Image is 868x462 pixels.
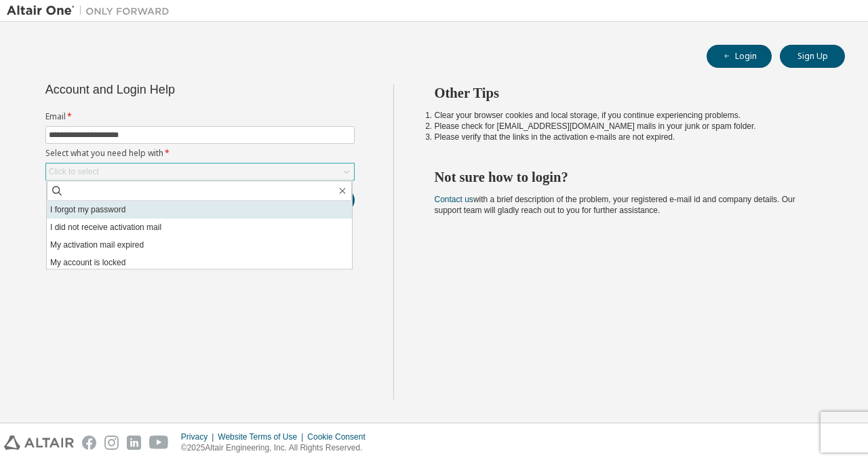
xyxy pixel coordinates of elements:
[435,84,821,102] h2: Other Tips
[46,163,354,180] div: Click to select
[45,111,355,122] label: Email
[435,121,821,132] li: Please check for [EMAIL_ADDRESS][DOMAIN_NAME] mails in your junk or spam folder.
[127,436,141,450] img: linkedin.svg
[4,436,74,450] img: altair_logo.svg
[218,431,307,442] div: Website Terms of Use
[435,195,473,204] a: Contact us
[435,110,821,121] li: Clear your browser cookies and local storage, if you continue experiencing problems.
[435,132,821,142] li: Please verify that the links in the activation e-mails are not expired.
[104,436,119,450] img: instagram.svg
[149,436,169,450] img: youtube.svg
[45,84,293,95] div: Account and Login Help
[47,201,352,218] li: I forgot my password
[181,442,374,454] p: © 2025 Altair Engineering, Inc. All Rights Reserved.
[707,45,772,68] button: Login
[435,168,821,186] h2: Not sure how to login?
[181,431,218,442] div: Privacy
[435,195,795,215] span: with a brief description of the problem, your registered e-mail id and company details. Our suppo...
[307,431,373,442] div: Cookie Consent
[7,4,176,18] img: Altair One
[82,436,96,450] img: facebook.svg
[780,45,845,68] button: Sign Up
[45,148,355,159] label: Select what you need help with
[49,166,99,177] div: Click to select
